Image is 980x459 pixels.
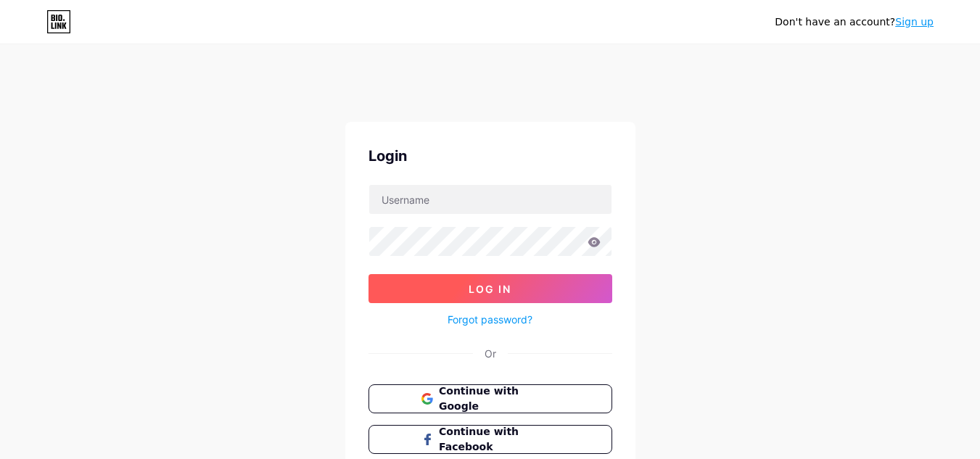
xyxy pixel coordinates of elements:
div: Or [485,346,496,361]
div: Don't have an account? [775,15,934,30]
span: Continue with Facebook [439,424,559,455]
a: Forgot password? [448,312,532,327]
span: Continue with Google [439,384,559,414]
button: Continue with Google [368,384,612,413]
input: Username [369,185,612,214]
a: Sign up [895,16,934,28]
span: Log In [469,283,511,295]
button: Log In [368,274,612,303]
div: Login [368,145,612,167]
button: Continue with Facebook [368,425,612,454]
